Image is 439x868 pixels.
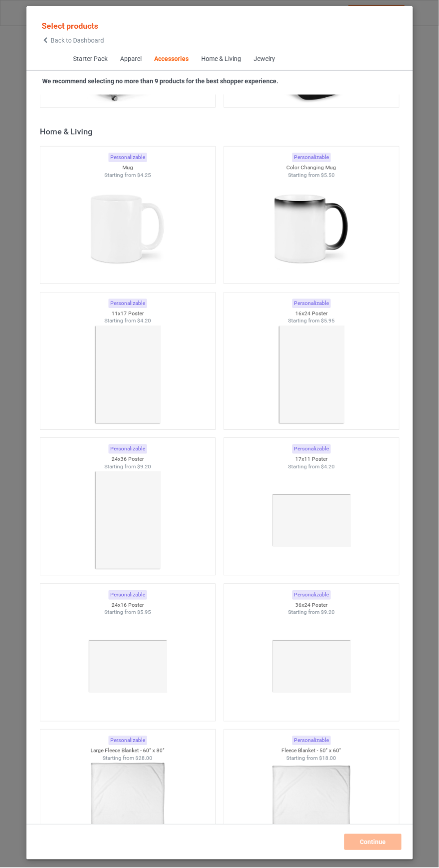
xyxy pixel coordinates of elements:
[224,609,399,617] div: Starting from
[40,463,215,471] div: Starting from
[137,318,151,324] span: $4.20
[40,456,215,463] div: 24x36 Poster
[40,164,215,172] div: Mug
[224,755,399,763] div: Starting from
[271,325,352,425] img: regular.jpg
[87,179,168,279] img: regular.jpg
[224,317,399,325] div: Starting from
[271,762,352,863] img: regular.jpg
[224,456,399,463] div: 17x11 Poster
[271,179,352,279] img: regular.jpg
[40,602,215,609] div: 24x16 Poster
[109,299,147,308] div: Personalizable
[109,445,147,454] div: Personalizable
[224,747,399,755] div: Fleece Blanket - 50" x 60"
[201,55,241,64] div: Home & Living
[87,471,168,571] img: regular.jpg
[135,756,152,762] span: $28.00
[137,464,151,470] span: $9.20
[42,21,98,30] span: Select products
[87,617,168,717] img: regular.jpg
[321,609,335,616] span: $9.20
[271,617,352,717] img: regular.jpg
[120,55,142,64] div: Apparel
[321,318,335,324] span: $5.95
[137,609,151,616] span: $5.95
[271,471,352,571] img: regular.jpg
[40,747,215,755] div: Large Fleece Blanket - 60" x 80"
[109,591,147,600] div: Personalizable
[40,317,215,325] div: Starting from
[321,464,335,470] span: $4.20
[109,736,147,746] div: Personalizable
[67,48,114,70] span: Starter Pack
[51,37,104,44] span: Back to Dashboard
[224,164,399,172] div: Color Changing Mug
[292,445,330,454] div: Personalizable
[87,325,168,425] img: regular.jpg
[224,463,399,471] div: Starting from
[39,126,403,137] div: Home & Living
[40,755,215,763] div: Starting from
[87,762,168,863] img: regular.jpg
[292,299,330,308] div: Personalizable
[292,591,330,600] div: Personalizable
[40,609,215,617] div: Starting from
[40,172,215,179] div: Starting from
[224,172,399,179] div: Starting from
[292,153,330,162] div: Personalizable
[137,172,151,178] span: $4.25
[224,310,399,318] div: 16x24 Poster
[292,736,330,746] div: Personalizable
[321,172,335,178] span: $5.50
[319,756,336,762] span: $18.00
[224,602,399,609] div: 36x24 Poster
[42,78,278,85] strong: We recommend selecting no more than 9 products for the best shopper experience.
[154,55,189,64] div: Accessories
[40,310,215,318] div: 11x17 Poster
[109,153,147,162] div: Personalizable
[254,55,275,64] div: Jewelry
